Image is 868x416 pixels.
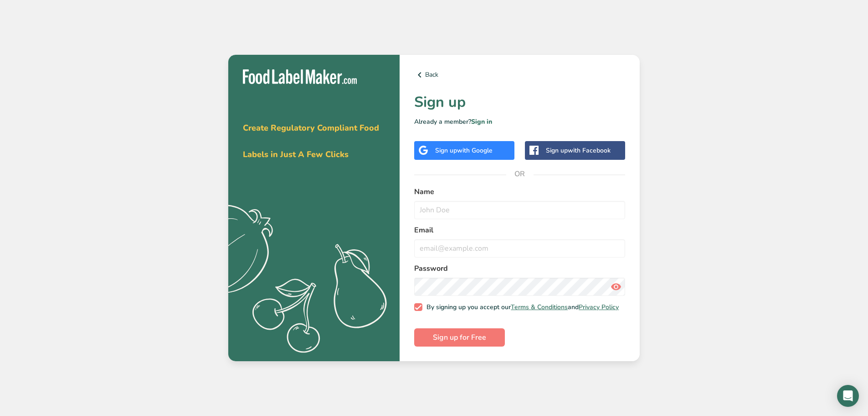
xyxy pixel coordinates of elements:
div: Sign up [435,146,493,155]
a: Back [414,69,625,80]
a: Terms & Conditions [511,303,568,311]
span: with Facebook [568,146,611,155]
a: Sign in [471,117,492,126]
span: Create Regulatory Compliant Food Labels in Just A Few Clicks [243,122,379,160]
div: Sign up [546,146,611,155]
img: Food Label Maker [243,69,357,84]
label: Email [414,225,625,236]
p: Already a member? [414,117,625,126]
span: with Google [457,146,493,155]
span: OR [506,160,534,188]
button: Sign up for Free [414,328,505,347]
input: John Doe [414,201,625,219]
h1: Sign up [414,91,625,113]
span: By signing up you accept our and [422,303,619,311]
label: Name [414,186,625,197]
span: Sign up for Free [433,332,486,343]
label: Password [414,263,625,274]
a: Privacy Policy [579,303,619,311]
input: email@example.com [414,239,625,258]
div: Open Intercom Messenger [837,385,859,407]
